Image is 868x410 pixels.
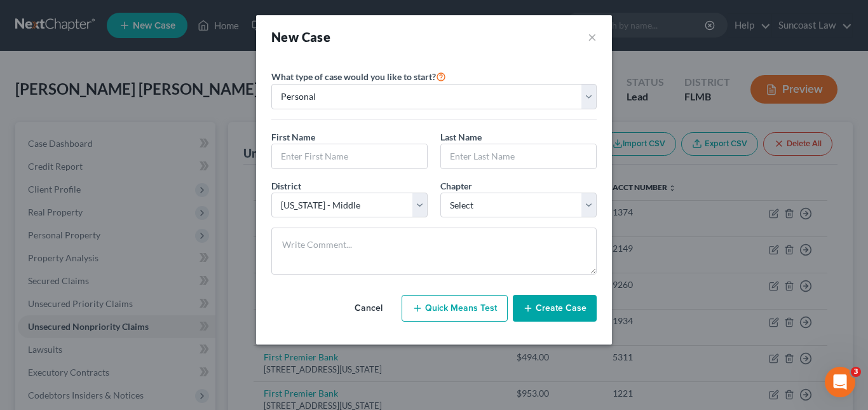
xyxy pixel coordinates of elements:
[271,29,330,44] strong: New Case
[441,144,596,168] input: Enter Last Name
[825,367,855,397] iframe: Intercom live chat
[513,295,597,322] button: Create Case
[588,28,597,46] button: ×
[271,69,446,84] label: What type of case would you like to start?
[272,144,427,168] input: Enter First Name
[440,132,482,142] span: Last Name
[402,295,508,322] button: Quick Means Test
[440,181,472,191] span: Chapter
[341,296,397,321] button: Cancel
[271,181,301,191] span: District
[271,132,315,142] span: First Name
[851,367,861,377] span: 3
